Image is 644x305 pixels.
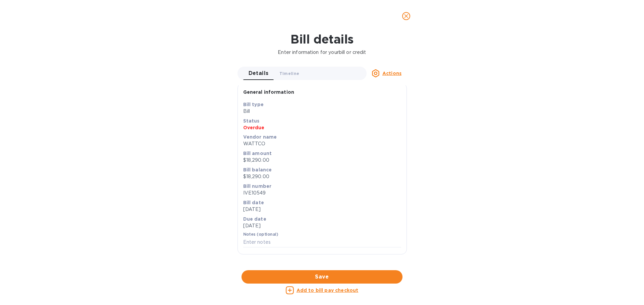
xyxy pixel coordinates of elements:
span: Details [249,69,269,78]
p: WATTCO [243,140,401,147]
p: $18,290.00 [243,173,401,180]
b: Status [243,118,260,124]
p: Enter information for your bill or credit [5,49,639,56]
p: IVE10549 [243,189,401,197]
b: Bill number [243,183,272,189]
p: [DATE] [243,206,401,213]
b: Bill date [243,200,264,205]
p: Overdue [243,124,401,131]
b: Bill balance [243,167,272,172]
b: Bill type [243,102,264,107]
p: $18,290.00 [243,157,401,164]
button: close [398,8,414,24]
b: Bill amount [243,151,272,156]
b: Vendor name [243,134,277,140]
input: Enter notes [243,237,401,247]
b: General information [243,89,294,95]
button: Save [241,270,402,284]
h1: Bill details [5,32,639,46]
b: Due date [243,216,266,222]
p: [DATE] [243,222,401,229]
span: Save [247,273,397,281]
label: Notes (optional) [243,233,278,237]
u: Actions [382,71,401,76]
span: Timeline [279,70,300,77]
u: Add to bill pay checkout [297,288,359,293]
p: Bill [243,108,401,115]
